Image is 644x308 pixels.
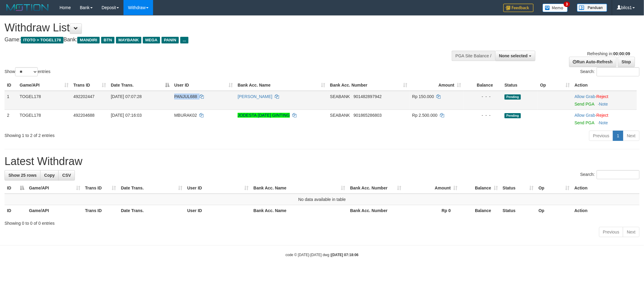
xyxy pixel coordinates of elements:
[564,2,570,7] span: 3
[575,94,595,99] a: Allow Grab
[185,205,251,216] th: User ID
[572,205,639,216] th: Action
[73,113,95,118] span: 492204688
[466,94,500,100] div: - - -
[404,183,460,194] th: Amount: activate to sort column ascending
[500,183,536,194] th: Status: activate to sort column ascending
[174,94,197,99] span: PANJUL688
[5,37,423,43] h4: Game: Bank:
[597,67,639,76] input: Search:
[162,37,179,43] span: PANIN
[348,183,404,194] th: Bank Acc. Number: activate to sort column ascending
[15,67,38,76] select: Showentries
[5,130,264,138] div: Showing 1 to 2 of 2 entries
[116,37,141,43] span: MAYBANK
[5,3,50,12] img: MOTION_logo.png
[77,37,100,43] span: MANDIRI
[569,57,617,67] a: Run Auto-Refresh
[174,113,197,118] span: MBURAK02
[118,205,185,216] th: Date Trans.
[27,183,83,194] th: Game/API: activate to sort column ascending
[111,113,142,118] span: [DATE] 07:16:03
[623,131,639,141] a: Next
[572,110,637,128] td: ·
[27,205,83,216] th: Game/API
[577,4,607,12] img: panduan.png
[44,173,55,178] span: Copy
[618,57,635,67] a: Stop
[575,120,594,125] a: Send PGA
[328,80,410,91] th: Bank Acc. Number: activate to sort column ascending
[572,80,637,91] th: Action
[613,131,623,141] a: 1
[40,170,59,180] a: Copy
[580,170,639,179] label: Search:
[108,80,172,91] th: Date Trans.: activate to sort column descending
[495,51,535,61] button: None selected
[331,253,358,257] strong: [DATE] 07:18:06
[623,227,639,237] a: Next
[613,51,630,56] strong: 00:00:09
[172,80,235,91] th: User ID: activate to sort column ascending
[412,113,437,118] span: Rp 2.500.000
[505,113,521,118] span: Pending
[143,37,160,43] span: MEGA
[235,80,328,91] th: Bank Acc. Name: activate to sort column ascending
[5,205,27,216] th: ID
[500,205,536,216] th: Status
[536,205,572,216] th: Op
[5,170,40,180] a: Show 25 rows
[354,94,382,99] span: Copy 901482897942 to clipboard
[5,80,17,91] th: ID
[543,4,568,12] img: Button%20Memo.svg
[5,67,50,76] label: Show entries
[587,51,630,56] span: Refreshing in:
[460,183,500,194] th: Balance: activate to sort column ascending
[412,94,434,99] span: Rp 150.000
[575,102,594,106] a: Send PGA
[354,113,382,118] span: Copy 901865286803 to clipboard
[17,110,71,128] td: TOGEL178
[599,102,608,106] a: Note
[466,112,500,118] div: - - -
[503,4,533,12] img: Feedback.jpg
[499,53,528,58] span: None selected
[589,131,613,141] a: Previous
[238,94,272,99] a: [PERSON_NAME]
[5,91,17,110] td: 1
[348,205,404,216] th: Bank Acc. Number
[83,205,119,216] th: Trans ID
[101,37,114,43] span: BTN
[62,173,71,178] span: CSV
[180,37,188,43] span: ...
[5,183,27,194] th: ID: activate to sort column descending
[596,113,608,118] a: Reject
[330,94,350,99] span: SEABANK
[251,183,348,194] th: Bank Acc. Name: activate to sort column ascending
[5,110,17,128] td: 2
[238,113,290,118] a: JODESTA [DATE] GINTING
[83,183,119,194] th: Trans ID: activate to sort column ascending
[5,194,639,205] td: No data available in table
[502,80,538,91] th: Status
[452,51,495,61] div: PGA Site Balance /
[21,37,63,43] span: ITOTO > TOGEL178
[463,80,502,91] th: Balance
[8,173,37,178] span: Show 25 rows
[572,183,639,194] th: Action
[251,205,348,216] th: Bank Acc. Name
[599,227,623,237] a: Previous
[575,113,596,118] span: ·
[286,253,359,257] small: code © [DATE]-[DATE] dwg |
[5,218,639,226] div: Showing 0 to 0 of 0 entries
[597,170,639,179] input: Search:
[5,22,423,34] h1: Withdraw List
[404,205,460,216] th: Rp 0
[505,94,521,100] span: Pending
[580,67,639,76] label: Search:
[596,94,608,99] a: Reject
[599,120,608,125] a: Note
[410,80,463,91] th: Amount: activate to sort column ascending
[17,91,71,110] td: TOGEL178
[118,183,185,194] th: Date Trans.: activate to sort column ascending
